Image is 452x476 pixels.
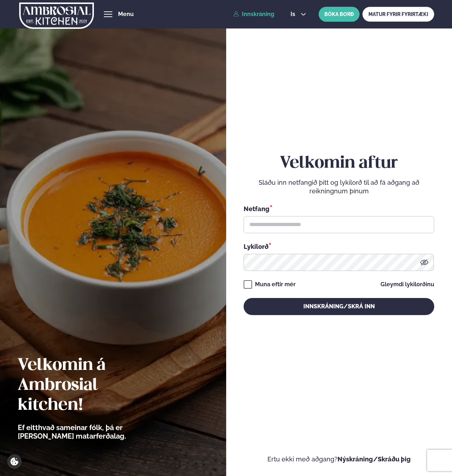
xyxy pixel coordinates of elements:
button: BÓKA BORÐ [319,7,360,22]
div: Lykilorð [244,242,434,251]
p: Ef eitthvað sameinar fólk, þá er [PERSON_NAME] matarferðalag. [18,423,165,440]
button: is [285,11,312,17]
p: Ertu ekki með aðgang? [244,455,434,464]
span: is [291,11,297,17]
p: Sláðu inn netfangið þitt og lykilorð til að fá aðgang að reikningnum þínum [244,178,434,195]
img: logo [19,1,94,30]
a: Gleymdi lykilorðinu [381,282,434,287]
a: Innskráning [233,11,274,17]
button: hamburger [104,10,112,19]
a: Nýskráning/Skráðu þig [337,455,411,463]
a: Cookie settings [7,454,22,469]
a: MATUR FYRIR FYRIRTÆKI [362,7,434,22]
h2: Velkomin á Ambrosial kitchen! [18,356,165,415]
button: Innskráning/Skrá inn [244,298,434,315]
div: Netfang [244,204,434,213]
h2: Velkomin aftur [244,153,434,173]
